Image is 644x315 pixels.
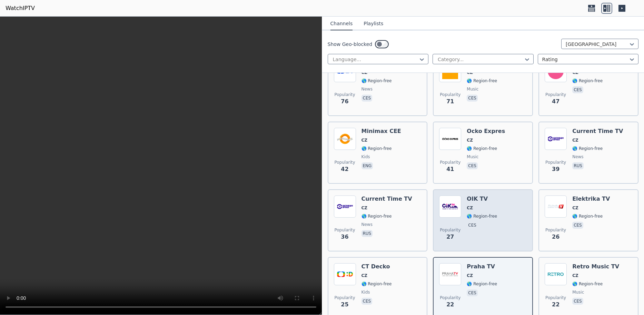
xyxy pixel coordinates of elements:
[545,92,566,97] span: Popularity
[439,128,461,150] img: Ocko Expres
[361,162,373,169] p: eng
[572,289,584,295] span: music
[552,165,559,173] span: 39
[361,95,373,102] p: ces
[572,263,619,270] h6: Retro Music TV
[361,195,412,202] h6: Current Time TV
[439,263,461,285] img: Praha TV
[545,160,566,165] span: Popularity
[572,146,603,151] span: 🌎 Region-free
[467,137,473,143] span: CZ
[361,289,370,295] span: kids
[361,298,373,305] p: ces
[545,195,567,218] img: Elektrika TV
[446,233,454,241] span: 27
[572,162,584,169] p: rus
[361,78,392,84] span: 🌎 Region-free
[467,86,478,92] span: music
[361,137,368,143] span: CZ
[467,195,497,202] h6: OIK TV
[6,4,35,12] a: WatchIPTV
[334,92,355,97] span: Popularity
[572,298,583,305] p: ces
[334,128,356,150] img: Minimax CEE
[467,128,505,135] h6: Ocko Expres
[552,233,559,241] span: 26
[341,300,348,309] span: 25
[446,300,454,309] span: 22
[361,146,392,151] span: 🌎 Region-free
[341,233,348,241] span: 36
[572,78,603,84] span: 🌎 Region-free
[467,273,473,278] span: CZ
[545,295,566,300] span: Popularity
[440,160,460,165] span: Popularity
[467,162,478,169] p: ces
[341,165,348,173] span: 42
[334,195,356,218] img: Current Time TV
[361,128,401,135] h6: Minimax CEE
[361,86,373,92] span: news
[361,154,370,160] span: kids
[467,95,478,102] p: ces
[467,154,478,160] span: music
[361,273,368,278] span: CZ
[364,17,383,30] button: Playlists
[467,78,497,84] span: 🌎 Region-free
[328,41,373,48] label: Show Geo-blocked
[467,222,478,229] p: ces
[467,146,497,151] span: 🌎 Region-free
[467,289,478,296] p: ces
[552,97,559,106] span: 47
[572,281,603,287] span: 🌎 Region-free
[552,300,559,309] span: 22
[330,17,353,30] button: Channels
[439,195,461,218] img: OIK TV
[341,97,348,106] span: 76
[446,165,454,173] span: 41
[361,213,392,219] span: 🌎 Region-free
[572,154,583,160] span: news
[572,273,578,278] span: CZ
[334,160,355,165] span: Popularity
[440,295,460,300] span: Popularity
[440,92,460,97] span: Popularity
[467,213,497,219] span: 🌎 Region-free
[361,222,373,227] span: news
[572,205,578,211] span: CZ
[572,128,623,135] h6: Current Time TV
[572,137,578,143] span: CZ
[572,222,583,229] p: ces
[467,281,497,287] span: 🌎 Region-free
[440,227,460,233] span: Popularity
[545,227,566,233] span: Popularity
[572,213,603,219] span: 🌎 Region-free
[361,281,392,287] span: 🌎 Region-free
[446,97,454,106] span: 71
[572,86,583,93] p: ces
[545,263,567,285] img: Retro Music TV
[361,230,373,237] p: rus
[361,205,368,211] span: CZ
[572,195,610,202] h6: Elektrika TV
[334,263,356,285] img: CT Decko
[545,128,567,150] img: Current Time TV
[334,295,355,300] span: Popularity
[467,205,473,211] span: CZ
[361,263,392,270] h6: CT Decko
[334,227,355,233] span: Popularity
[467,263,497,270] h6: Praha TV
